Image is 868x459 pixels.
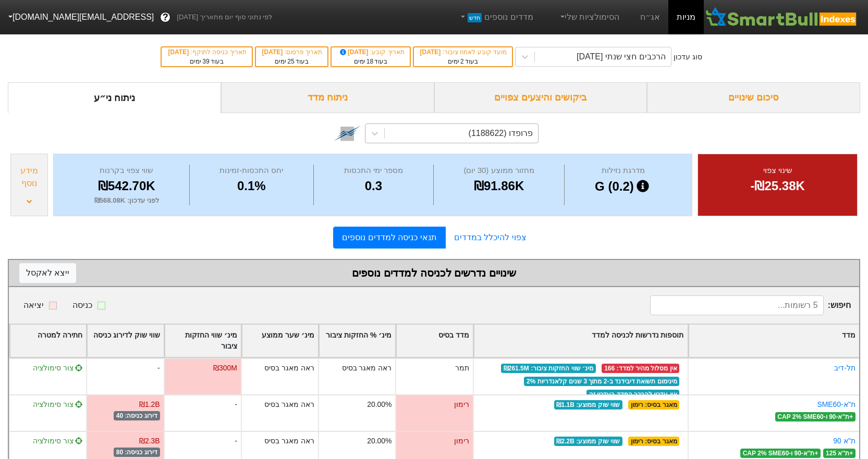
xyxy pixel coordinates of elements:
[602,364,679,373] span: אין מסלול מהיר למדד : 166
[33,400,83,408] span: צור סימולציה
[567,177,679,196] div: G (0.2)
[420,48,443,56] span: [DATE]
[367,436,392,446] div: 20.00%
[316,165,431,177] div: מספר ימי התכסות
[501,364,596,373] span: מינ׳ שווי החזקות ציבור : ₪261.5M
[628,400,679,410] span: מאגר בסיס : רימון
[689,325,860,357] div: Toggle SortBy
[342,363,392,374] div: ראה מאגר בסיס
[87,325,163,357] div: Toggle SortBy
[168,48,190,56] span: [DATE]
[235,436,237,446] div: -
[455,7,537,28] a: מדדים נוספיםחדש
[367,399,392,410] div: 20.00%
[67,165,187,177] div: שווי צפוי בקרנות
[192,165,311,177] div: יחס התכסות-זמינות
[711,177,844,195] div: -₪25.38K
[775,412,855,421] span: + ת"א-90 ו-CAP 2% SME60
[167,47,246,57] div: תאריך כניסה לתוקף :
[554,437,622,446] span: שווי שוק ממוצע : ₪2.2B
[319,325,395,357] div: Toggle SortBy
[264,363,314,374] div: ראה מאגר בסיס
[366,58,373,65] span: 18
[213,363,237,374] div: ₪300M
[650,295,851,315] span: חיפוש :
[419,57,507,66] div: בעוד ימים
[86,358,163,394] div: -
[647,82,860,113] div: סיכום שינויים
[33,364,83,372] span: צור סימולציה
[474,325,688,357] div: Toggle SortBy
[396,325,472,357] div: Toggle SortBy
[242,325,318,357] div: Toggle SortBy
[337,57,404,66] div: בעוד ימים
[469,127,533,140] div: פרופדו (1188622)
[67,195,187,206] div: לפני עדכון : ₪568.08K
[817,400,855,408] a: ת''א-SME60
[740,449,821,458] span: + ת"א-90 ו-CAP 2% SME60
[262,48,285,56] span: [DATE]
[261,47,323,57] div: תאריך פרסום :
[554,7,624,28] a: הסימולציות שלי
[19,263,76,283] button: ייצא לאקסל
[67,177,187,195] div: ₪542.70K
[434,82,647,113] div: ביקושים והיצעים צפויים
[567,165,679,177] div: מדרגת נזילות
[19,265,849,281] div: שינויים נדרשים לכניסה למדדים נוספים
[177,12,272,22] span: לפי נתוני סוף יום מתאריך [DATE]
[711,165,844,177] div: שינוי צפוי
[261,57,323,66] div: בעוד ימים
[287,58,294,65] span: 25
[264,399,314,410] div: ראה מאגר בסיס
[23,299,44,312] div: יציאה
[333,227,445,249] a: תנאי כניסה למדדים נוספים
[650,295,824,315] input: 5 רשומות...
[823,449,855,458] span: + ת''א 125
[114,448,160,457] span: דירוג כניסה: 80
[524,377,679,386] span: מינימום תשואת דיבידנד ב-2 מתוך 3 שנים קלאנדריות 2%
[446,227,535,248] a: צפוי להיכלל במדדים
[235,399,237,410] div: -
[221,82,434,113] div: ניתוח מדד
[704,7,860,28] img: SmartBull
[10,325,86,357] div: Toggle SortBy
[202,58,209,65] span: 39
[264,436,314,446] div: ראה מאגר בסיס
[468,13,482,22] span: חדש
[163,10,168,24] span: ?
[114,411,160,420] span: דירוג כניסה: 40
[338,48,370,56] span: [DATE]
[192,177,311,195] div: 0.1%
[337,47,404,57] div: תאריך קובע :
[628,437,679,446] span: מאגר בסיס : רימון
[460,58,464,65] span: 2
[139,436,160,446] div: ₪2.3B
[14,165,45,190] div: מידע נוסף
[334,120,361,147] img: tase link
[316,177,431,195] div: 0.3
[554,400,622,410] span: שווי שוק ממוצע : ₪1.1B
[674,52,702,63] div: סוג עדכון
[139,399,160,410] div: ₪1.2B
[167,57,246,66] div: בעוד ימים
[436,165,562,177] div: מחזור ממוצע (30 יום)
[395,358,472,394] div: תמר
[165,325,241,357] div: Toggle SortBy
[8,82,221,113] div: ניתוח ני״ע
[72,299,92,312] div: כניסה
[419,47,507,57] div: מועד קובע לאחוז ציבור :
[586,390,679,399] span: אין עדכון להרכב המדד בעדכון זה
[833,437,855,445] a: ת''א 90
[577,51,666,63] div: הרכבים חצי שנתי [DATE]
[33,437,83,445] span: צור סימולציה
[834,364,855,372] a: תל-דיב
[436,177,562,195] div: ₪91.86K
[395,394,472,431] div: רימון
